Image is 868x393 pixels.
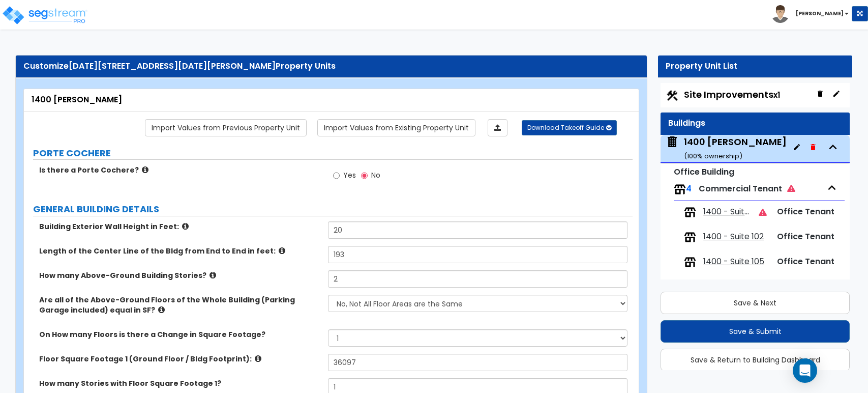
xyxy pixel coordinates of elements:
[686,183,692,194] span: 4
[684,231,696,243] img: tenants.png
[23,61,639,72] div: Customize Property Units
[661,320,850,343] button: Save & Submit
[668,118,842,129] div: Buildings
[145,119,307,136] a: Import the dynamic attribute values from previous properties.
[703,206,751,218] span: 1400 - Suite 100
[39,329,320,340] label: On How many Floors is there a Change in Square Footage?
[182,222,189,230] i: click for more info!
[343,170,356,180] span: Yes
[158,306,165,314] i: click for more info!
[39,246,320,256] label: Length of the Center Line of the Bldg from End to End in feet:
[39,165,320,175] label: Is there a Porte Cochere?
[33,203,633,216] label: GENERAL BUILDING DETAILS
[684,151,742,161] small: ( 100 % ownership)
[777,256,834,267] span: Office Tenant
[69,60,276,72] span: [DATE][STREET_ADDRESS][DATE][PERSON_NAME]
[703,256,764,268] span: 1400 - Suite 105
[2,5,88,25] img: logo_pro_r.png
[32,94,631,106] div: 1400 [PERSON_NAME]
[666,135,787,161] span: 1400 Goodale
[674,183,686,195] img: tenants.png
[777,206,834,217] span: Office Tenant
[684,256,696,268] img: tenants.png
[777,231,834,242] span: Office Tenant
[39,378,320,388] label: How many Stories with Floor Square Footage 1?
[39,270,320,280] label: How many Above-Ground Building Stories?
[699,183,795,194] span: Commercial Tenant
[773,90,780,100] small: x1
[661,349,850,371] button: Save & Return to Building Dashboard
[488,119,507,136] a: Import the dynamic attributes value through Excel sheet
[39,295,320,315] label: Are all of the Above-Ground Floors of the Whole Building (Parking Garage included) equal in SF?
[333,170,340,181] input: Yes
[39,354,320,364] label: Floor Square Footage 1 (Ground Floor / Bldg Footprint):
[674,166,734,178] small: Office Building
[771,5,789,23] img: avatar.png
[522,120,617,135] button: Download Takeoff Guide
[317,119,475,136] a: Import the dynamic attribute values from existing properties.
[142,166,148,174] i: click for more info!
[666,61,845,72] div: Property Unit List
[33,147,633,160] label: PORTE COCHERE
[666,89,679,102] img: Construction.png
[371,170,380,180] span: No
[209,271,216,279] i: click for more info!
[793,358,817,383] div: Open Intercom Messenger
[684,135,787,161] div: 1400 [PERSON_NAME]
[361,170,368,181] input: No
[684,88,780,101] span: Site Improvements
[39,221,320,232] label: Building Exterior Wall Height in Feet:
[661,292,850,314] button: Save & Next
[684,206,696,218] img: tenants.png
[279,247,285,255] i: click for more info!
[796,10,844,17] b: [PERSON_NAME]
[666,135,679,149] img: building.svg
[527,123,604,132] span: Download Takeoff Guide
[255,355,261,362] i: click for more info!
[703,231,764,243] span: 1400 - Suite 102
